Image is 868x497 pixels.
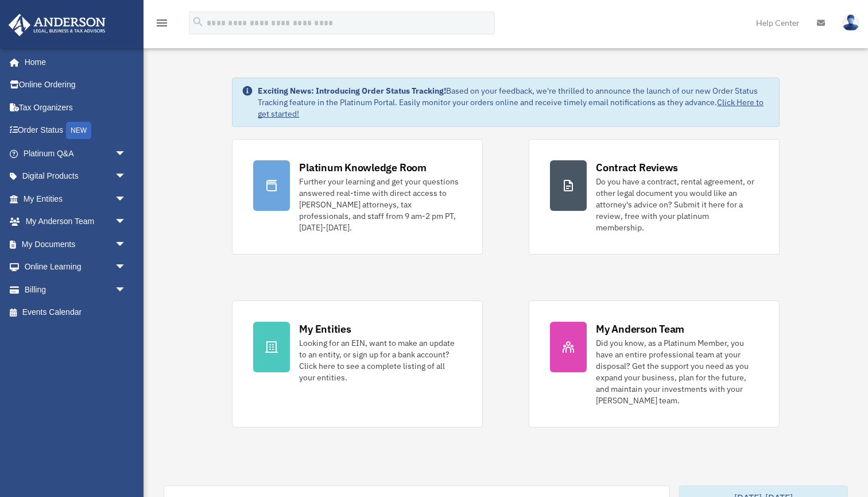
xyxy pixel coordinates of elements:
span: arrow_drop_down [115,165,138,188]
div: Looking for an EIN, want to make an update to an entity, or sign up for a bank account? Click her... [299,337,462,383]
a: My Anderson Team Did you know, as a Platinum Member, you have an entire professional team at your... [529,300,780,427]
a: My Documentsarrow_drop_down [8,233,144,256]
div: Contract Reviews [596,160,678,175]
div: NEW [66,122,91,139]
a: Contract Reviews Do you have a contract, rental agreement, or other legal document you would like... [529,139,780,255]
img: User Pic [842,14,859,31]
a: Online Ordering [8,74,144,97]
a: Tax Organizers [8,96,144,119]
span: arrow_drop_down [115,210,138,234]
div: Based on your feedback, we're thrilled to announce the launch of our new Order Status Tracking fe... [258,85,770,120]
img: Anderson Advisors Platinum Portal [5,14,109,36]
a: My Entities Looking for an EIN, want to make an update to an entity, or sign up for a bank accoun... [232,300,483,427]
a: Home [8,51,138,74]
div: Further your learning and get your questions answered real-time with direct access to [PERSON_NAM... [299,176,462,233]
a: My Entitiesarrow_drop_down [8,187,144,210]
a: Digital Productsarrow_drop_down [8,165,144,188]
span: arrow_drop_down [115,278,138,302]
a: My Anderson Teamarrow_drop_down [8,210,144,233]
a: Platinum Q&Aarrow_drop_down [8,142,144,165]
span: arrow_drop_down [115,187,138,211]
a: Order StatusNEW [8,119,144,142]
a: Click Here to get started! [258,97,764,119]
a: Online Learningarrow_drop_down [8,256,144,279]
span: arrow_drop_down [115,142,138,165]
div: Did you know, as a Platinum Member, you have an entire professional team at your disposal? Get th... [596,337,758,406]
span: arrow_drop_down [115,233,138,256]
a: Billingarrow_drop_down [8,278,144,301]
a: Platinum Knowledge Room Further your learning and get your questions answered real-time with dire... [232,139,483,255]
i: menu [155,16,169,30]
div: Platinum Knowledge Room [299,160,427,175]
a: menu [155,20,169,30]
div: My Entities [299,322,351,336]
div: My Anderson Team [596,322,684,336]
strong: Exciting News: Introducing Order Status Tracking! [258,86,446,96]
div: Do you have a contract, rental agreement, or other legal document you would like an attorney's ad... [596,176,758,233]
i: search [192,16,204,28]
a: Events Calendar [8,301,144,324]
span: arrow_drop_down [115,256,138,279]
